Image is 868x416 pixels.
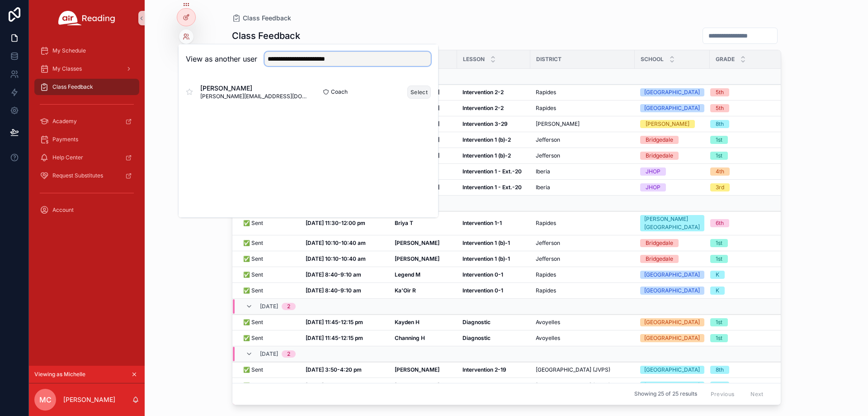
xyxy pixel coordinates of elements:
div: Bridgedale [646,152,673,160]
a: ✅ Sent [243,287,295,294]
a: [GEOGRAPHIC_DATA] [640,271,704,279]
span: [PERSON_NAME] [200,84,308,93]
a: ✅ Sent [243,239,295,247]
a: ✅ Sent [243,366,295,373]
a: JHOP [640,167,704,176]
span: Jefferson [536,255,560,263]
span: ✅ Sent [243,239,263,247]
span: Iberia [536,184,550,191]
a: Rapides [536,287,629,294]
div: 1st [716,318,722,326]
strong: Intervention 1 - Ext.-20 [462,184,522,191]
a: 4th [710,167,788,176]
a: [PERSON_NAME] [395,239,452,247]
a: Class Feedback [232,14,291,23]
a: 1st [710,239,788,247]
div: K [716,271,719,279]
a: [PERSON_NAME] [395,366,452,373]
strong: Intervention 1 (b)-2 [462,136,511,143]
a: [GEOGRAPHIC_DATA] [640,88,704,96]
span: Avoyelles [536,335,560,342]
a: Intervention 2-2 [462,105,525,112]
strong: Intervention 1-1 [462,220,502,226]
div: [PERSON_NAME][GEOGRAPHIC_DATA] [644,215,700,231]
span: My Classes [52,65,82,72]
span: [GEOGRAPHIC_DATA] (JVPS) [536,382,610,389]
strong: [DATE] 11:30-12:00 pm [306,220,365,226]
a: ✅ Sent [243,335,295,342]
span: Request Substitutes [52,172,103,179]
span: ✅ Sent [243,255,263,263]
a: Iberia [536,168,629,175]
div: 3rd [716,183,724,191]
span: ✅ Sent [243,366,263,373]
a: 1st [710,318,788,326]
span: ✅ Sent [243,220,263,227]
a: [GEOGRAPHIC_DATA] [640,382,704,390]
a: Jefferson [536,255,629,263]
a: My Classes [34,61,139,77]
a: Rapides [536,220,629,227]
h1: Class Feedback [232,29,300,42]
strong: [DATE] 3:50-4:20 pm [306,382,362,389]
div: [GEOGRAPHIC_DATA] [644,318,700,326]
a: [DATE] 10:10-10:40 am [306,239,384,247]
span: [DATE] [260,350,278,358]
span: [DATE] [260,303,278,310]
strong: Legend M [395,271,420,278]
strong: [PERSON_NAME] [395,366,439,373]
a: Briya T [395,220,452,227]
a: Intervention 1 (b)-1 [462,239,525,247]
strong: Briya T [395,220,413,226]
div: 2 [287,350,290,358]
strong: Intervention 3-29 [462,120,508,127]
span: ✅ Sent [243,382,263,389]
a: Kayden H [395,319,452,326]
div: Bridgedale [646,255,673,263]
span: District [536,56,561,63]
span: My Schedule [52,47,86,54]
a: [PERSON_NAME] [395,255,452,263]
span: [PERSON_NAME][EMAIL_ADDRESS][DOMAIN_NAME] [200,93,308,100]
a: Diagnostic [462,335,525,342]
a: Help Center [34,149,139,166]
a: Request Substitutes [34,167,139,184]
a: [PERSON_NAME][GEOGRAPHIC_DATA] [640,215,704,231]
strong: [DATE] 3:50-4:20 pm [306,366,362,373]
strong: [DATE] 8:40-9:10 am [306,287,361,294]
div: 4th [716,167,724,176]
span: [GEOGRAPHIC_DATA] (JVPS) [536,366,610,373]
span: ✅ Sent [243,271,263,278]
span: Rapides [536,105,556,112]
a: 5th [710,104,788,112]
span: Help Center [52,154,83,161]
a: [GEOGRAPHIC_DATA] [640,366,704,374]
a: Ka'Oir R [395,287,452,294]
div: 1st [716,239,722,247]
a: Avoyelles [536,335,629,342]
p: [PERSON_NAME] [63,395,115,404]
div: [GEOGRAPHIC_DATA] [644,382,700,390]
a: ✅ Sent [243,220,295,227]
span: Jefferson [536,152,560,159]
a: Rapides [536,89,629,96]
div: 6th [716,219,724,227]
a: Intervention 1 - Ext.-20 [462,184,525,191]
a: Account [34,202,139,218]
div: [GEOGRAPHIC_DATA] [644,271,700,279]
a: Bridgedale [640,136,704,144]
a: 8th [710,366,788,374]
a: Intervention 0-1 [462,287,525,294]
div: [GEOGRAPHIC_DATA] [644,104,700,112]
strong: [PERSON_NAME] [395,382,439,389]
a: Intervention 1 - Ext.-20 [462,168,525,175]
div: Bridgedale [646,136,673,144]
span: Viewing as Michelle [34,371,85,378]
span: Rapides [536,271,556,278]
div: 5th [716,104,724,112]
a: [DATE] 11:45-12:15 pm [306,319,384,326]
strong: [DATE] 11:45-12:15 pm [306,319,363,325]
span: Account [52,206,74,214]
a: [DATE] 8:40-9:10 am [306,287,384,294]
a: 8th [710,120,788,128]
